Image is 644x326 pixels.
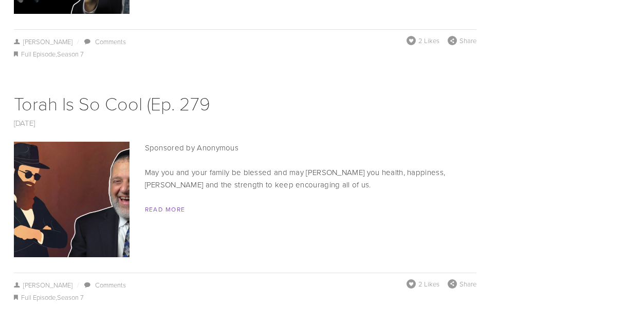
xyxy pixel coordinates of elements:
[57,49,84,59] a: Season 7
[448,36,476,45] div: Share
[14,118,35,128] a: [DATE]
[21,49,56,59] a: Full Episode
[14,166,476,191] p: May you and your family be blessed and may [PERSON_NAME] you health, happiness, [PERSON_NAME] and...
[14,37,73,46] a: [PERSON_NAME]
[418,279,439,289] span: 2 Likes
[14,48,476,61] div: ,
[72,37,83,46] span: /
[448,279,476,289] div: Share
[72,280,83,290] span: /
[14,142,476,154] p: Sponsored by Anonymous
[95,37,126,46] a: Comments
[95,280,126,290] a: Comments
[145,205,186,214] a: Read More
[57,293,84,302] a: Season 7
[14,292,476,304] div: ,
[21,293,56,302] a: Full Episode
[418,36,439,45] span: 2 Likes
[14,280,73,290] a: [PERSON_NAME]
[14,90,210,116] a: Torah Is So Cool (Ep. 279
